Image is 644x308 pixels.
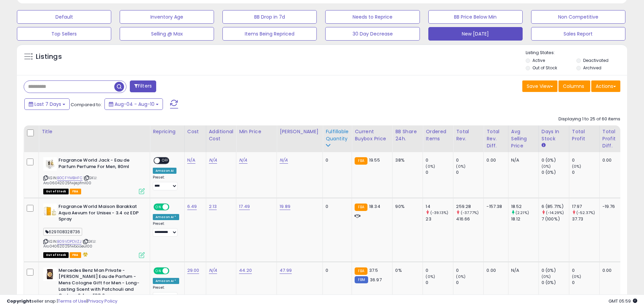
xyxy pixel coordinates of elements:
div: 0 (0%) [542,280,569,286]
button: Needs to Reprice [325,10,420,24]
div: Total Rev. [456,128,481,142]
b: Fragrance World Jack - Eau de Parfum Perfume For Men, 80ml [58,157,141,171]
span: 19.55 [369,157,380,163]
div: Preset: [153,175,179,190]
b: Fragrance World Maison Barakkat Aqua Aevum for Unisex - 3.4 oz EDP Spray [58,204,141,224]
button: BB Drop in 7d [222,10,317,24]
span: Last 7 Days [34,101,61,108]
a: 2.13 [209,203,217,210]
small: (-39.13%) [430,210,448,215]
div: 18.12 [511,216,539,222]
h5: Listings [36,52,62,62]
small: FBA [355,157,367,165]
img: 31DF+lGuyZL._SL40_.jpg [43,157,57,171]
a: N/A [239,157,247,164]
span: | SKU: Aro04062025fwbaaeu100 [43,239,96,249]
div: 18.52 [511,204,539,210]
label: Out of Stock [532,65,557,71]
label: Deactivated [583,57,609,63]
button: Selling @ Max [120,27,214,41]
a: N/A [187,157,195,164]
button: Filters [130,80,156,92]
small: (0%) [426,274,435,279]
b: Mercedes Benz Man Private - [PERSON_NAME] Eau de Parfum - Mens Cologne Gift for Men - Long-Lastin... [58,267,141,301]
img: 318EYlXG2xL._SL40_.jpg [43,204,57,217]
div: 0 [456,169,483,175]
button: Inventory Age [120,10,214,24]
a: 47.99 [280,267,292,274]
div: 0 (0%) [542,267,569,274]
div: -19.76 [602,204,620,210]
div: Ordered Items [426,128,450,142]
small: (0%) [542,274,551,279]
span: FBA [70,189,81,194]
a: Terms of Use [58,298,87,304]
span: ON [154,204,163,210]
span: 6291108328736 [43,228,82,236]
div: 23 [426,216,453,222]
div: BB Share 24h. [395,128,420,142]
div: Amazon AI * [153,214,179,220]
div: Cost [187,128,203,135]
div: Min Price [239,128,274,135]
span: Compared to: [71,101,102,108]
small: FBM [355,276,368,283]
div: Amazon AI [153,168,176,174]
div: seller snap | | [7,298,117,305]
div: 0.00 [602,157,620,163]
div: N/A [511,267,533,274]
small: (-37.77%) [461,210,479,215]
small: FBA [355,204,367,211]
span: 2025-08-18 05:59 GMT [609,298,637,304]
div: Repricing [153,128,182,135]
a: N/A [209,267,217,274]
span: 36.97 [370,277,382,283]
div: 37.73 [572,216,599,222]
a: 19.89 [280,203,290,210]
div: Amazon AI * [153,278,179,284]
a: N/A [209,157,217,164]
button: Aug-04 - Aug-10 [104,98,163,110]
div: 259.28 [456,204,483,210]
span: 18.34 [369,203,380,210]
small: (0%) [572,164,581,169]
span: OFF [168,204,179,210]
div: 0.00 [602,267,620,274]
span: OFF [168,268,179,274]
img: 31NWuO5sleL._SL40_.jpg [43,267,57,281]
div: 416.66 [456,216,483,222]
div: 0 [326,204,347,210]
a: 29.00 [187,267,199,274]
div: 0 [456,280,483,286]
div: 38% [395,157,418,163]
a: B0CFYMBHFC [57,175,82,181]
a: 17.49 [239,203,250,210]
div: [PERSON_NAME] [280,128,320,135]
div: 0 [456,267,483,274]
div: Title [42,128,147,135]
span: ON [154,268,163,274]
div: 17.97 [572,204,599,210]
button: Sales Report [531,27,625,41]
button: Items Being Repriced [222,27,317,41]
button: Default [17,10,111,24]
small: (0%) [542,164,551,169]
div: 0 [426,280,453,286]
div: Preset: [153,285,179,301]
div: 0 [456,157,483,163]
div: 0 (0%) [542,169,569,175]
div: Days In Stock [542,128,566,142]
label: Archived [583,65,601,71]
button: Columns [558,80,590,92]
span: Columns [563,83,584,90]
strong: Copyright [7,298,31,304]
div: 0.00 [486,157,503,163]
div: 0 [572,280,599,286]
span: Aug-04 - Aug-10 [115,101,154,108]
small: FBA [355,267,367,275]
a: B09VDPDVZJ [57,239,81,244]
span: All listings that are currently out of stock and unavailable for purchase on Amazon [43,252,69,258]
div: 14 [426,204,453,210]
small: Days In Stock. [542,142,546,148]
p: Listing States: [526,50,627,56]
